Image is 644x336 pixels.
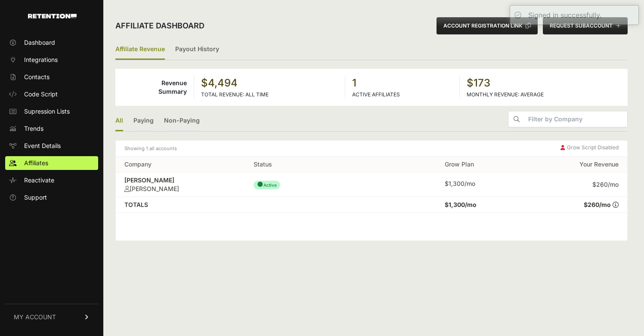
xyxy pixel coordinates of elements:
a: Code Script [5,87,98,101]
a: Integrations [5,53,98,67]
label: ACTIVE AFFILIATES [352,91,400,98]
th: Your Revenue [532,157,627,173]
th: Company [116,157,245,173]
a: Trends [5,122,98,136]
div: [PERSON_NAME] [124,176,236,185]
button: ACCOUNT REGISTRATION LINK [437,17,538,34]
label: Affiliate Revenue [115,40,165,60]
span: Support [24,193,47,202]
span: Active [254,181,280,189]
label: TOTAL REVENUE: ALL TIME [201,91,269,98]
button: REQUEST SUBACCOUNT [543,17,628,34]
strong: $1,300/mo [445,201,477,208]
label: MONTHLY REVENUE: AVERAGE [467,91,544,98]
td: TOTALS [116,197,245,213]
span: MY ACCOUNT [14,313,56,321]
input: Filter by Company [525,111,627,127]
span: ● [257,180,263,188]
a: Event Details [5,139,98,153]
a: Contacts [5,70,98,84]
strong: $173 [467,76,621,90]
a: Affiliates [5,156,98,170]
a: Non-Paying [164,111,200,131]
div: [PERSON_NAME] [124,185,236,193]
a: Supression Lists [5,105,98,118]
span: Reactivate [24,176,54,185]
img: Retention.com [28,14,77,18]
span: Affiliates [24,159,48,167]
strong: 1 [352,76,452,90]
h2: Affiliate Dashboard [115,20,204,32]
span: Event Details [24,142,61,150]
span: Integrations [24,55,58,64]
td: $260/mo [532,173,627,197]
a: Dashboard [5,36,98,49]
span: Supression Lists [24,107,70,116]
strong: $260/mo [584,201,611,208]
div: Signed in successfully. [528,10,602,20]
a: Payout History [175,40,219,60]
span: Code Script [24,90,58,99]
div: $1,300/mo [445,179,523,190]
a: Support [5,191,98,204]
div: Grow Script Disabled [560,144,619,153]
span: Contacts [24,73,50,81]
span: Dashboard [24,38,55,47]
a: Reactivate [5,173,98,187]
a: MY ACCOUNT [5,304,98,330]
a: Paying [133,111,154,131]
td: Revenue Summary [115,76,194,99]
span: Trends [24,124,43,133]
th: Status [245,157,341,173]
strong: $4,494 [201,76,338,90]
th: Grow Plan [436,157,532,173]
small: Showing 1 all accounts [124,144,177,153]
